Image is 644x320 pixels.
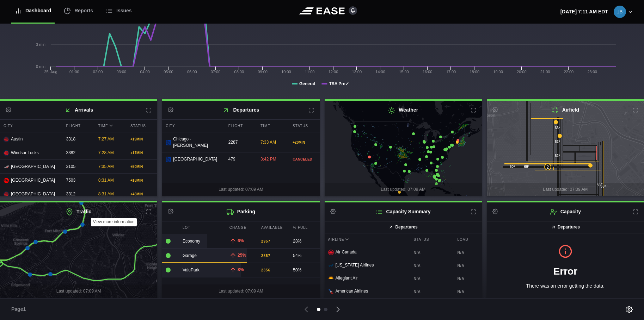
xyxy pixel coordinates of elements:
b: N/A [457,276,478,281]
h2: Parking [162,202,319,221]
text: 10:00 [281,70,291,74]
span: 3:42 PM [260,157,276,162]
button: Departures [325,221,482,233]
tspan: TSA Pre✓ [329,81,349,86]
div: 54% [293,252,316,259]
b: N/A [413,289,448,294]
h2: Weather [325,101,482,119]
div: + 46 MIN [130,192,154,197]
div: Status [127,120,157,132]
text: 01:00 [69,70,79,74]
h2: Departures [162,101,319,119]
span: [GEOGRAPHIC_DATA] [11,163,55,170]
div: + 20 MIN [293,140,316,145]
tspan: 3 min [36,42,45,46]
div: + 17 MIN [130,150,154,156]
div: Lot [179,221,224,234]
div: City [162,120,223,132]
div: Last updated: 07:09 AM [325,183,482,196]
span: Economy [183,239,200,244]
text: 12:00 [329,70,338,74]
span: 8:31 AM [98,178,114,183]
b: 2957 [261,239,270,244]
span: 7:33 AM [260,140,276,145]
span: Windsor Locks [11,150,39,156]
text: 04:00 [140,70,150,74]
text: 06:00 [187,70,197,74]
div: Time [257,120,287,132]
span: Chicago - [PERSON_NAME] [173,136,220,149]
text: 23:00 [587,70,597,74]
div: Flight [63,120,93,132]
h2: Capacity Summary [325,202,482,221]
span: 8% [238,267,244,272]
b: N/A [457,250,478,255]
div: 3312 [63,187,93,201]
text: 13:00 [352,70,362,74]
div: Flight [225,120,255,132]
text: 20:00 [517,70,527,74]
div: Airline [325,233,409,246]
span: ValuPark [183,268,200,272]
text: 21:00 [540,70,550,74]
div: % Full [289,221,319,234]
span: American Airlines [336,289,368,294]
span: Air Canada [336,250,357,255]
text: 17:00 [446,70,456,74]
div: Status [289,120,319,132]
div: + 19 MIN [130,137,154,142]
div: Last updated: 07:09 AM [487,183,644,196]
span: Garage [183,253,197,258]
div: Last updated: 07:09 AM [162,183,319,196]
span: 7:35 AM [98,164,114,169]
div: CANCELED [293,157,316,162]
img: 74ad5be311c8ae5b007de99f4e979312 [614,6,626,18]
div: + 50 MIN [130,164,154,169]
text: 08:00 [234,70,244,74]
text: 07:00 [211,70,221,74]
span: 7:27 AM [98,137,114,142]
button: Departures [487,221,644,233]
span: [GEOGRAPHIC_DATA] [11,177,55,183]
div: 28% [293,238,316,244]
h1: Error [498,264,633,279]
div: + 18 MIN [130,178,154,183]
b: N/A [457,289,478,294]
span: 6% [238,238,244,243]
tspan: 0 min [36,64,45,69]
text: 14:00 [375,70,385,74]
text: 02:00 [93,70,103,74]
span: 7:28 AM [98,150,114,155]
text: 03:00 [117,70,127,74]
div: Last updated: 07:09 AM [162,284,319,298]
text: 18:00 [470,70,479,74]
div: Load [454,233,482,246]
b: 2857 [261,253,270,258]
div: 479 [225,152,255,166]
b: 2356 [261,268,270,273]
text: 05:00 [164,70,173,74]
text: 15:00 [399,70,409,74]
tspan: 25. Aug [44,70,57,74]
h2: Airfield [487,101,644,119]
text: 11:00 [305,70,315,74]
text: 19:00 [493,70,503,74]
h2: Capacity [487,202,644,221]
tspan: General [299,81,315,86]
div: 3382 [63,146,93,159]
p: [DATE] 7:11 AM EDT [560,8,608,15]
span: Allegiant Air [336,276,358,281]
div: 7503 [63,174,93,187]
div: 3318 [63,132,93,146]
text: 09:00 [258,70,268,74]
span: [GEOGRAPHIC_DATA] [173,156,217,162]
span: Page 1 [11,306,29,313]
div: 2 [544,163,551,170]
span: 25% [238,253,246,258]
div: Change [226,221,256,234]
div: 3105 [63,160,93,173]
span: Austin [11,136,23,142]
div: Status [410,233,452,246]
div: Available [258,221,288,234]
text: 16:00 [423,70,433,74]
